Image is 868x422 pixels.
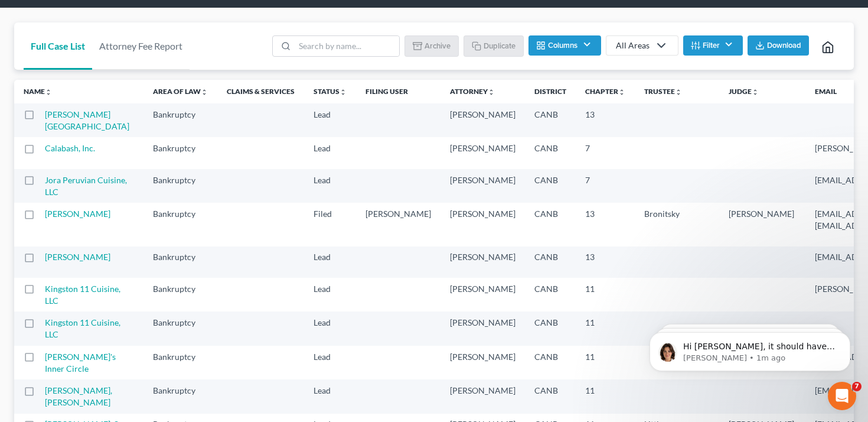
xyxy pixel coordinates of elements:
[92,22,190,70] a: Attorney Fee Report
[24,87,52,96] a: Nameunfold_more
[45,109,129,131] a: [PERSON_NAME][GEOGRAPHIC_DATA]
[45,143,95,153] a: Calabash, Inc.
[440,137,525,168] td: [PERSON_NAME]
[450,87,495,96] a: Attorneyunfold_more
[304,311,356,345] td: Lead
[45,352,116,374] a: [PERSON_NAME]'s Inner Circle
[314,87,347,96] a: Statusunfold_more
[683,35,743,56] button: Filter
[635,203,719,246] td: Bronitsky
[852,382,862,391] span: 7
[585,87,625,96] a: Chapterunfold_more
[143,169,217,203] td: Bankruptcy
[143,311,217,345] td: Bankruptcy
[340,89,347,96] i: unfold_more
[440,346,525,379] td: [PERSON_NAME]
[356,80,440,103] th: Filing User
[488,89,495,96] i: unfold_more
[304,379,356,413] td: Lead
[143,379,217,413] td: Bankruptcy
[748,35,809,56] button: Download
[45,252,110,262] a: [PERSON_NAME]
[525,169,576,203] td: CANB
[304,169,356,203] td: Lead
[576,278,635,311] td: 11
[644,87,682,96] a: Trusteeunfold_more
[304,137,356,168] td: Lead
[528,35,601,56] button: Columns
[525,80,576,103] th: District
[576,311,635,345] td: 11
[525,346,576,379] td: CANB
[525,246,576,278] td: CANB
[576,346,635,379] td: 11
[217,80,304,103] th: Claims & Services
[45,385,112,407] a: [PERSON_NAME], [PERSON_NAME]
[153,87,208,96] a: Area of Lawunfold_more
[304,103,356,137] td: Lead
[356,203,440,246] td: [PERSON_NAME]
[576,246,635,278] td: 13
[525,311,576,345] td: CANB
[45,209,110,219] a: [PERSON_NAME]
[525,137,576,168] td: CANB
[632,307,868,390] iframe: Intercom notifications message
[304,346,356,379] td: Lead
[576,137,635,168] td: 7
[576,379,635,413] td: 11
[525,379,576,413] td: CANB
[295,36,399,56] input: Search by name...
[440,169,525,203] td: [PERSON_NAME]
[45,317,120,339] a: Kingston 11 Cuisine, LLC
[616,40,650,51] div: All Areas
[440,203,525,246] td: [PERSON_NAME]
[440,379,525,413] td: [PERSON_NAME]
[45,284,120,306] a: Kingston 11 Cuisine, LLC
[143,203,217,246] td: Bankruptcy
[143,346,217,379] td: Bankruptcy
[45,89,52,96] i: unfold_more
[767,41,801,50] span: Download
[304,278,356,311] td: Lead
[729,87,759,96] a: Judgeunfold_more
[525,278,576,311] td: CANB
[618,89,625,96] i: unfold_more
[143,246,217,278] td: Bankruptcy
[24,22,92,70] a: Full Case List
[201,89,208,96] i: unfold_more
[576,203,635,246] td: 13
[143,137,217,168] td: Bankruptcy
[440,278,525,311] td: [PERSON_NAME]
[304,203,356,246] td: Filed
[440,103,525,137] td: [PERSON_NAME]
[440,246,525,278] td: [PERSON_NAME]
[440,311,525,345] td: [PERSON_NAME]
[719,203,805,246] td: [PERSON_NAME]
[525,203,576,246] td: CANB
[304,246,356,278] td: Lead
[576,169,635,203] td: 7
[45,175,127,197] a: Jora Peruvian Cuisine, LLC
[828,382,856,410] iframe: Intercom live chat
[143,103,217,137] td: Bankruptcy
[525,103,576,137] td: CANB
[576,103,635,137] td: 13
[675,89,682,96] i: unfold_more
[143,278,217,311] td: Bankruptcy
[752,89,759,96] i: unfold_more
